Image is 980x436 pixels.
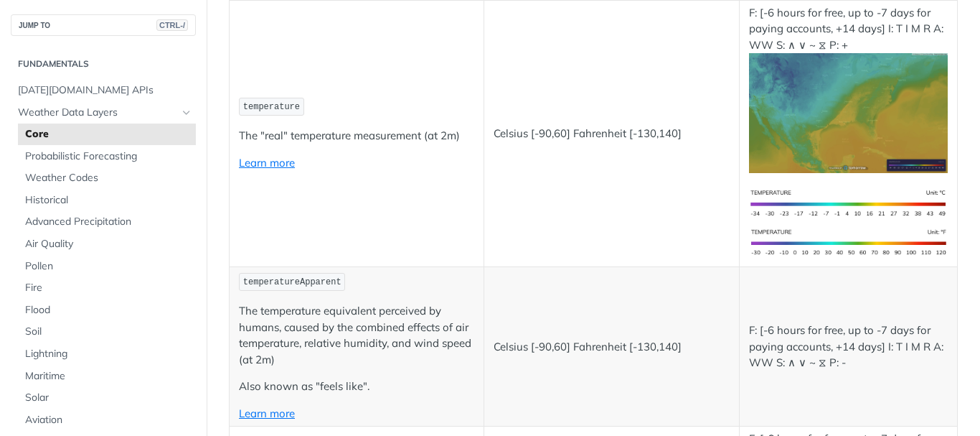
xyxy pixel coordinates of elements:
[181,107,192,119] button: Hide subpages for Weather Data Layers
[18,366,196,387] a: Maritime
[18,106,177,120] span: Weather Data Layers
[25,171,192,185] span: Weather Codes
[25,237,192,251] span: Air Quality
[25,369,192,384] span: Maritime
[25,325,192,339] span: Soil
[25,149,192,164] span: Probabilistic Forecasting
[25,193,192,208] span: Historical
[11,57,196,70] h2: Fundamentals
[18,300,196,321] a: Flood
[18,321,196,343] a: Soil
[18,387,196,409] a: Solar
[239,128,474,144] p: The "real" temperature measurement (at 2m)
[18,256,196,277] a: Pollen
[18,167,196,189] a: Weather Codes
[25,215,192,229] span: Advanced Precipitation
[239,303,474,368] p: The temperature equivalent perceived by humans, caused by the combined effects of air temperature...
[18,146,196,167] a: Probabilistic Forecasting
[243,102,300,112] span: temperature
[18,277,196,299] a: Fire
[25,303,192,317] span: Flood
[239,379,474,395] p: Also known as "feels like".
[18,409,196,431] a: Aviation
[18,211,196,233] a: Advanced Precipitation
[239,156,295,170] a: Learn more
[25,413,192,427] span: Aviation
[243,277,341,287] span: temperatureApparent
[18,190,196,211] a: Historical
[494,126,729,142] p: Celsius [-90,60] Fahrenheit [-130,140]
[25,259,192,274] span: Pollen
[25,391,192,405] span: Solar
[749,105,948,119] span: Expand image
[749,323,948,371] p: F: [-6 hours for free, up to -7 days for paying accounts, +14 days] I: T I M R A: WW S: ∧ ∨ ~ ⧖ P: -
[25,127,192,142] span: Core
[156,19,188,31] span: CTRL-/
[25,347,192,361] span: Lightning
[494,339,729,356] p: Celsius [-90,60] Fahrenheit [-130,140]
[749,195,948,209] span: Expand image
[18,124,196,145] a: Core
[749,5,948,173] p: F: [-6 hours for free, up to -7 days for paying accounts, +14 days] I: T I M R A: WW S: ∧ ∨ ~ ⧖ P: +
[11,14,196,36] button: JUMP TOCTRL-/
[11,80,196,101] a: [DATE][DOMAIN_NAME] APIs
[749,235,948,249] span: Expand image
[18,83,192,98] span: [DATE][DOMAIN_NAME] APIs
[25,281,192,295] span: Fire
[11,102,196,124] a: Weather Data LayersHide subpages for Weather Data Layers
[18,343,196,365] a: Lightning
[239,407,295,420] a: Learn more
[18,233,196,255] a: Air Quality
